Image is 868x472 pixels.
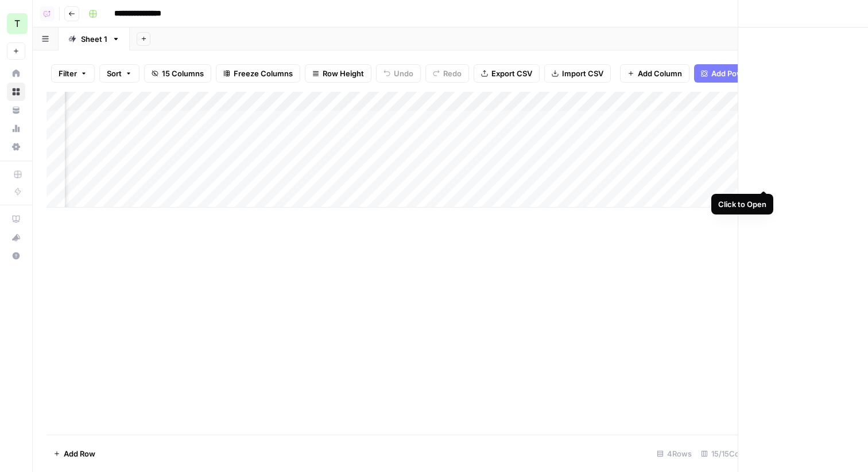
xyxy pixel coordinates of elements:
[234,68,293,79] span: Freeze Columns
[59,28,130,50] a: Sheet 1
[305,64,371,83] button: Row Height
[99,64,139,83] button: Sort
[46,444,102,463] button: Add Row
[81,33,107,45] div: Sheet 1
[7,101,25,119] a: Your Data
[7,9,25,38] button: Workspace: Travis Demo
[64,448,95,459] span: Add Row
[425,64,469,83] button: Redo
[7,229,25,246] div: What's new?
[144,64,211,83] button: 15 Columns
[51,64,95,83] button: Filter
[7,247,25,265] button: Help + Support
[7,210,25,228] a: AirOps Academy
[376,64,421,83] button: Undo
[7,83,25,101] a: Browse
[59,68,77,79] span: Filter
[7,119,25,138] a: Usage
[394,68,413,79] span: Undo
[7,138,25,156] a: Settings
[107,68,122,79] span: Sort
[323,68,364,79] span: Row Height
[7,228,25,247] button: What's new?
[216,64,300,83] button: Freeze Columns
[14,17,20,30] span: T
[162,68,204,79] span: 15 Columns
[7,64,25,83] a: Home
